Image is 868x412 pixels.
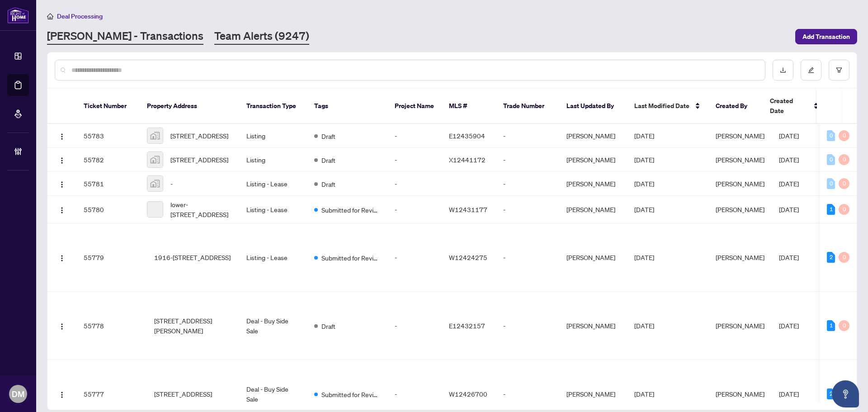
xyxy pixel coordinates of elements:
td: Listing - Lease [239,172,307,196]
div: 1 [827,320,835,331]
button: Logo [55,250,69,265]
span: [PERSON_NAME] [716,253,764,261]
span: [PERSON_NAME] [716,205,764,213]
td: 55779 [76,223,140,292]
div: 0 [827,130,835,141]
span: [DATE] [634,132,654,140]
span: Submitted for Review [321,389,380,399]
span: [DATE] [634,180,654,188]
span: [DATE] [634,253,654,261]
span: filter [836,67,842,73]
button: Logo [55,152,69,167]
button: Open asap [832,380,859,407]
td: Listing - Lease [239,196,307,223]
span: Submitted for Review [321,205,380,215]
span: [STREET_ADDRESS] [154,389,212,399]
span: Last Modified Date [634,101,689,111]
img: Logo [58,255,66,262]
td: Listing [239,148,307,172]
td: 55783 [76,124,140,148]
th: Created Date [763,89,826,124]
span: Created Date [770,96,808,116]
td: - [387,148,442,172]
button: filter [829,60,849,81]
span: 1916-[STREET_ADDRESS] [154,252,231,262]
span: X12441172 [449,156,486,164]
span: W12431177 [449,205,487,213]
th: Tags [307,89,387,124]
button: Logo [55,128,69,143]
span: DM [12,388,24,400]
span: Draft [321,131,335,141]
th: Ticket Number [76,89,140,124]
img: Logo [58,323,66,330]
td: Listing [239,124,307,148]
span: download [780,67,786,73]
span: [DATE] [779,205,799,213]
span: [PERSON_NAME] [716,132,764,140]
div: 0 [839,320,849,331]
button: Logo [55,202,69,217]
span: - [170,179,173,189]
img: Logo [58,157,66,164]
span: [DATE] [779,180,799,188]
span: [STREET_ADDRESS] [170,131,228,141]
button: download [773,60,793,81]
a: Team Alerts (9247) [214,28,309,45]
div: 2 [827,388,835,399]
td: - [387,292,442,360]
div: 2 [827,252,835,263]
td: [PERSON_NAME] [559,124,627,148]
span: W12426700 [449,390,487,398]
span: Deal Processing [57,12,103,20]
td: [PERSON_NAME] [559,223,627,292]
td: - [496,292,559,360]
div: 0 [839,252,849,263]
span: [DATE] [634,390,654,398]
a: [PERSON_NAME] - Transactions [47,28,203,45]
td: Listing - Lease [239,223,307,292]
div: 0 [839,204,849,215]
td: - [387,223,442,292]
td: - [387,124,442,148]
img: logo [7,7,29,24]
span: Submitted for Review [321,253,380,263]
th: Property Address [140,89,239,124]
img: thumbnail-img [147,152,163,167]
span: [STREET_ADDRESS][PERSON_NAME] [154,316,232,336]
td: - [496,148,559,172]
span: lower-[STREET_ADDRESS] [170,199,232,219]
td: - [387,172,442,196]
span: E12435904 [449,132,485,140]
span: [PERSON_NAME] [716,390,764,398]
td: 55780 [76,196,140,223]
td: - [496,196,559,223]
button: Add Transaction [795,29,857,44]
td: [PERSON_NAME] [559,292,627,360]
span: [PERSON_NAME] [716,180,764,188]
span: [DATE] [779,322,799,330]
td: [PERSON_NAME] [559,172,627,196]
div: 0 [839,130,849,141]
th: Last Modified Date [627,89,708,124]
td: Deal - Buy Side Sale [239,292,307,360]
div: 0 [839,178,849,189]
td: 55781 [76,172,140,196]
div: 0 [827,178,835,189]
td: - [496,172,559,196]
span: home [47,13,53,19]
span: [DATE] [779,132,799,140]
img: thumbnail-img [147,176,163,191]
div: 1 [827,204,835,215]
img: thumbnail-img [147,128,163,143]
div: 0 [827,154,835,165]
td: - [387,196,442,223]
span: [PERSON_NAME] [716,322,764,330]
button: edit [801,60,821,81]
button: Logo [55,176,69,191]
span: [DATE] [634,322,654,330]
td: 55778 [76,292,140,360]
th: Project Name [387,89,442,124]
img: Logo [58,181,66,188]
button: Logo [55,387,69,401]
